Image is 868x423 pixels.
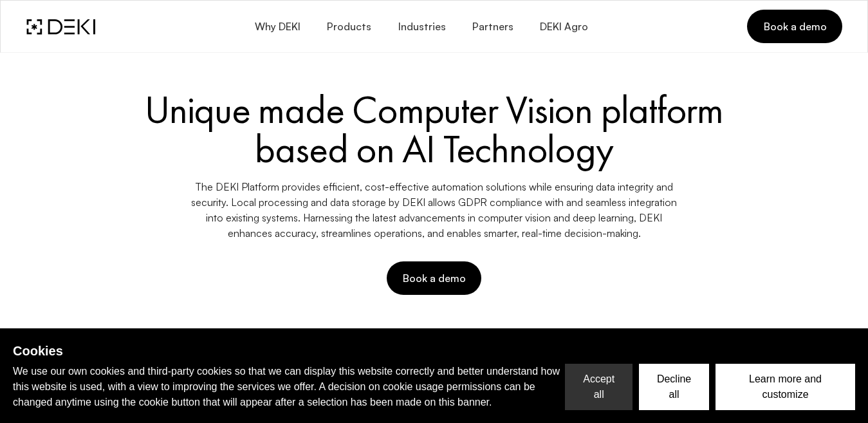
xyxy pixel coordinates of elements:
span: Industries [397,21,445,33]
button: Industries [384,12,458,42]
h1: Unique made Computer Vision platform based on AI Technology [26,90,842,169]
button: Book a demo [387,261,481,295]
span: Book a demo [762,19,826,33]
p: We use our own cookies and third-party cookies so that we can display this website correctly and ... [13,364,565,410]
button: Accept all [565,364,633,410]
img: DEKI Logo [26,19,95,35]
span: Partners [472,21,513,33]
span: Products [326,21,371,33]
h2: Cookies [13,341,565,361]
button: Decline all [639,364,709,410]
span: DEKI Agro [539,21,588,33]
span: Why DEKI [254,21,300,33]
button: Products [313,12,384,42]
button: Learn more and customize [716,364,855,410]
span: Book a demo [402,271,466,285]
p: The DEKI Platform provides efficient, cost-effective automation solutions while ensuring data int... [183,179,685,241]
a: Book a demo [747,10,842,43]
a: DEKI Agro [526,12,601,42]
button: Why DEKI [241,12,313,42]
a: Partners [459,12,526,42]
